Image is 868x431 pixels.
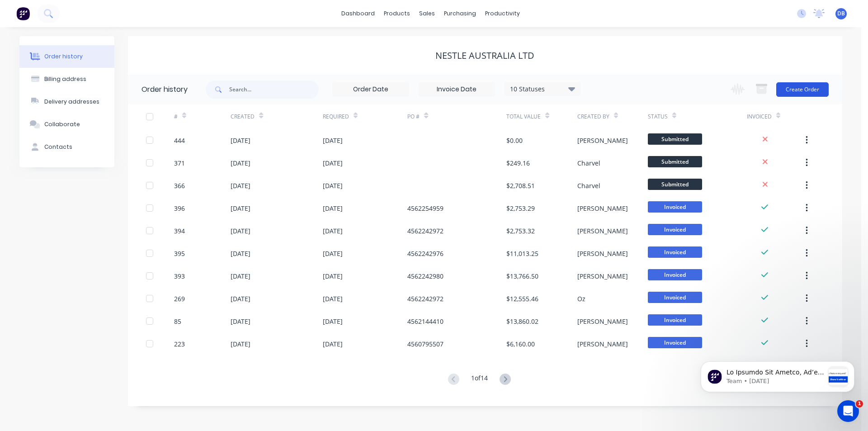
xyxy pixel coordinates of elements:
[577,104,648,129] div: Created By
[323,271,343,281] div: [DATE]
[648,156,702,167] span: Submitted
[577,136,628,145] div: [PERSON_NAME]
[419,83,495,96] input: Invoice Date
[19,90,114,113] button: Delivery addresses
[323,226,343,236] div: [DATE]
[506,181,535,190] div: $2,708.51
[44,52,83,61] div: Order history
[231,158,250,168] div: [DATE]
[648,113,668,121] div: Status
[323,136,343,145] div: [DATE]
[577,339,628,349] div: [PERSON_NAME]
[231,136,250,145] div: [DATE]
[687,343,868,407] iframe: Intercom notifications message
[407,294,443,303] div: 4562242972
[435,50,534,61] div: Nestle Australia Ltd
[506,317,538,326] div: $13,860.02
[44,75,86,83] div: Billing address
[407,249,443,258] div: 4562242976
[577,226,628,236] div: [PERSON_NAME]
[837,9,845,18] span: DB
[174,104,231,129] div: #
[229,81,319,99] input: Search...
[506,226,535,236] div: $2,753.32
[231,113,255,121] div: Created
[856,400,863,407] span: 1
[837,400,859,422] iframe: Intercom live chat
[323,104,408,129] div: Required
[481,7,524,20] div: productivity
[44,98,99,106] div: Delivery addresses
[648,104,747,129] div: Status
[323,294,343,303] div: [DATE]
[19,45,114,68] button: Order history
[142,84,188,95] div: Order history
[174,294,185,303] div: 269
[323,249,343,258] div: [DATE]
[747,113,772,121] div: Invoiced
[407,271,443,281] div: 4562242980
[174,249,185,258] div: 395
[577,113,609,121] div: Created By
[407,204,443,213] div: 4562254959
[323,339,343,349] div: [DATE]
[407,317,443,326] div: 4562144410
[231,226,250,236] div: [DATE]
[174,226,185,236] div: 394
[577,294,585,303] div: Oz
[231,249,250,258] div: [DATE]
[44,143,72,151] div: Contacts
[231,294,250,303] div: [DATE]
[506,249,538,258] div: $11,013.25
[648,201,702,213] span: Invoiced
[174,158,185,168] div: 371
[379,7,415,20] div: products
[174,271,185,281] div: 393
[231,104,322,129] div: Created
[16,7,30,20] img: Factory
[174,136,185,145] div: 444
[231,271,250,281] div: [DATE]
[506,104,577,129] div: Total Value
[577,204,628,213] div: [PERSON_NAME]
[323,317,343,326] div: [DATE]
[231,339,250,349] div: [DATE]
[19,136,114,158] button: Contacts
[323,204,343,213] div: [DATE]
[439,7,481,20] div: purchasing
[231,181,250,190] div: [DATE]
[648,246,702,258] span: Invoiced
[231,317,250,326] div: [DATE]
[407,339,443,349] div: 4560795507
[333,83,409,96] input: Order Date
[506,113,541,121] div: Total Value
[648,224,702,235] span: Invoiced
[506,136,523,145] div: $0.00
[577,317,628,326] div: [PERSON_NAME]
[471,373,488,386] div: 1 of 14
[577,271,628,281] div: [PERSON_NAME]
[407,104,506,129] div: PO #
[506,204,535,213] div: $2,753.29
[648,179,702,190] span: Submitted
[648,269,702,280] span: Invoiced
[415,7,439,20] div: sales
[776,82,829,97] button: Create Order
[323,158,343,168] div: [DATE]
[506,339,535,349] div: $6,160.00
[174,204,185,213] div: 396
[577,249,628,258] div: [PERSON_NAME]
[19,68,114,90] button: Billing address
[337,7,379,20] a: dashboard
[174,181,185,190] div: 366
[648,292,702,303] span: Invoiced
[648,337,702,348] span: Invoiced
[506,271,538,281] div: $13,766.50
[747,104,803,129] div: Invoiced
[39,34,137,42] p: Message from Team, sent 3w ago
[506,294,538,303] div: $12,555.46
[323,113,349,121] div: Required
[19,113,114,136] button: Collaborate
